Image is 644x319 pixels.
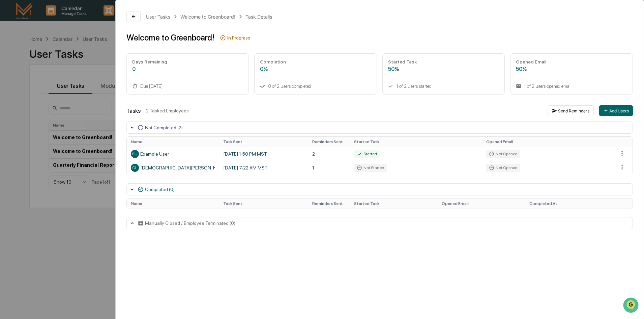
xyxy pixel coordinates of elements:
[219,137,308,147] th: Task Sent
[23,58,85,64] div: We're available if you need us!
[48,114,82,119] a: Powered byPylon
[7,52,19,64] img: 1746055101610-c473b297-6a78-478c-a979-82029cc54cd1
[7,86,12,91] div: 🖐️
[548,105,594,116] button: Send Reminders
[132,83,243,89] div: Due [DATE]
[4,82,46,95] a: 🖐️Preclearance
[126,108,141,114] div: Tasks
[219,147,308,161] td: [DATE] 1:50 PM MST
[438,198,525,209] th: Opened Email
[132,165,137,170] span: CL
[23,52,111,58] div: Start new chat
[308,198,350,209] th: Reminders Sent
[115,54,123,62] button: Start new chat
[126,33,214,43] div: Welcome to Greenboard!
[486,150,520,158] div: Not Opened
[486,164,520,172] div: Not Opened
[388,59,499,64] div: Started Task
[260,83,371,89] div: 0 of 2 users completed
[260,66,371,72] div: 0%
[145,125,183,130] div: Not Completed (2)
[219,198,308,209] th: Task Sent
[46,82,86,95] a: 🗄️Attestations
[146,14,170,20] div: User Tasks
[146,108,542,113] div: 2 Tasked Employees
[56,85,84,92] span: Attestations
[7,14,123,25] p: How can we help?
[7,99,12,104] div: 🔎
[145,187,175,192] div: Completed (0)
[622,297,641,315] iframe: Open customer support
[354,164,387,172] div: Not Started
[127,137,219,147] th: Name
[13,98,42,105] span: Data Lookup
[13,85,43,92] span: Preclearance
[350,137,482,147] th: Started Task
[350,198,438,209] th: Started Task
[127,198,219,209] th: Name
[388,83,499,89] div: 1 of 2 users started
[525,198,614,209] th: Completed At
[245,14,272,20] div: Task Details
[354,150,380,158] div: Started
[308,137,350,147] th: Reminders Sent
[260,59,371,64] div: Completion
[308,147,350,161] td: 2
[388,66,499,72] div: 50%
[132,59,243,64] div: Days Remaining
[180,14,235,20] div: Welcome to Greenboard!
[516,59,627,64] div: Opened Email
[145,220,235,226] div: Manually Closed / Employee Terminated (0)
[49,86,54,91] div: 🗄️
[516,66,627,72] div: 50%
[227,35,250,41] div: In Progress
[4,95,45,107] a: 🔎Data Lookup
[599,105,633,116] button: Add Users
[67,114,82,119] span: Pylon
[308,161,350,175] td: 1
[131,164,215,172] div: [DEMOGRAPHIC_DATA][PERSON_NAME]
[516,83,627,89] div: 1 of 2 users opened email
[131,150,215,158] div: Example User
[132,152,138,156] span: EU
[219,161,308,175] td: [DATE] 7:22 AM MST
[482,137,614,147] th: Opened Email
[132,66,243,72] div: 0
